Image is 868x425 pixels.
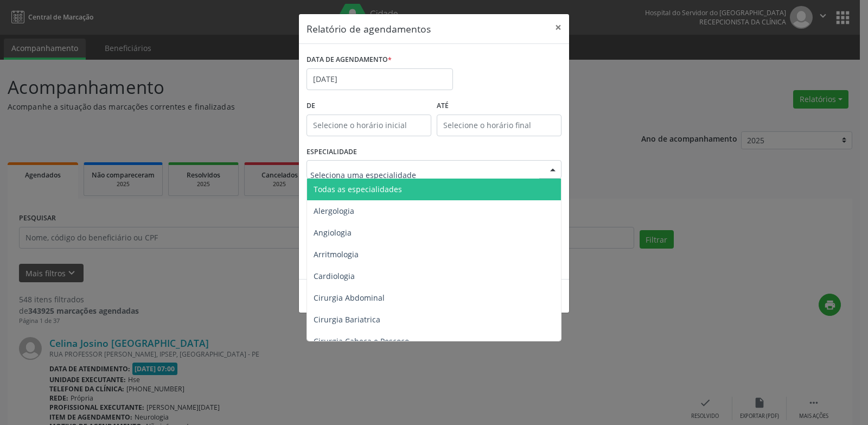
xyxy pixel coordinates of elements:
h5: Relatório de agendamentos [307,22,431,36]
label: De [307,98,431,115]
input: Selecione o horário inicial [307,115,431,136]
span: Cirurgia Bariatrica [314,314,380,325]
span: Cirurgia Cabeça e Pescoço [314,336,409,346]
span: Todas as especialidades [314,184,402,194]
span: Angiologia [314,227,352,238]
span: Cardiologia [314,271,355,281]
input: Selecione uma data ou intervalo [307,68,453,90]
input: Selecione o horário final [437,115,561,136]
label: ESPECIALIDADE [307,144,357,161]
label: DATA DE AGENDAMENTO [307,52,392,68]
span: Alergologia [314,206,354,216]
span: Arritmologia [314,249,359,259]
button: Close [547,14,569,41]
label: ATÉ [437,98,561,115]
input: Seleciona uma especialidade [310,164,539,186]
span: Cirurgia Abdominal [314,293,385,303]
